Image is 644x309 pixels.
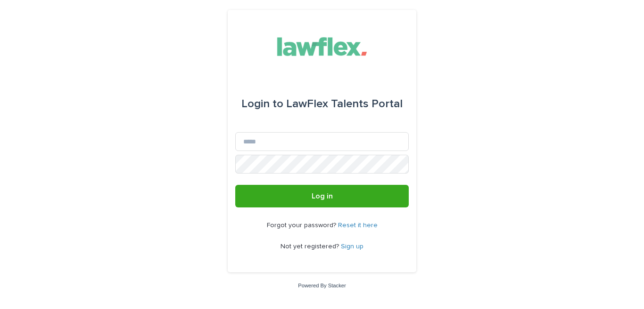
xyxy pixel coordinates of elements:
span: Login to [241,98,283,110]
span: Forgot your password? [267,222,338,229]
div: LawFlex Talents Portal [241,91,403,117]
a: Sign up [341,243,363,250]
a: Powered By Stacker [298,283,346,288]
img: Gnvw4qrBSHOAfo8VMhG6 [269,32,375,61]
span: Not yet registered? [281,243,341,250]
button: Log in [235,185,409,207]
span: Log in [312,192,333,200]
a: Reset it here [338,222,378,229]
